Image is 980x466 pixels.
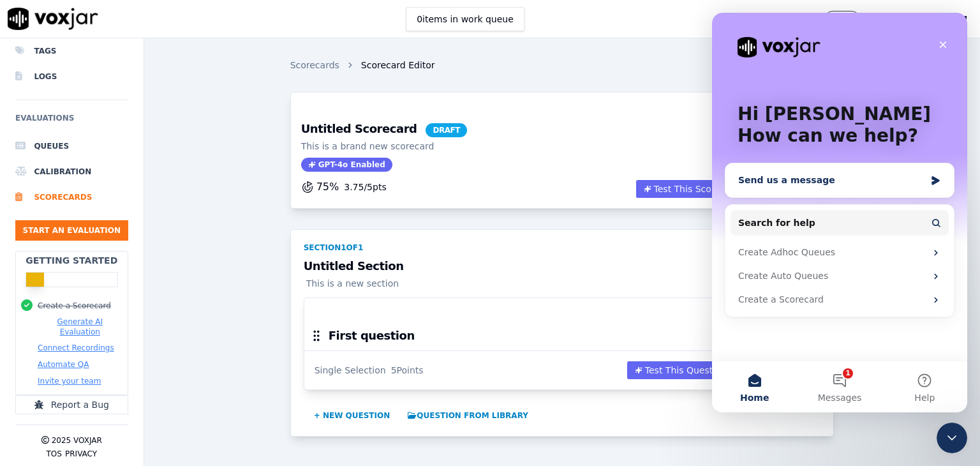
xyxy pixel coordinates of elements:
[406,7,524,31] button: 0items in work queue
[301,140,467,153] p: This is a brand new scorecard
[824,11,861,27] button: 120
[38,317,122,337] button: Generate AI Evaluation
[315,364,386,377] div: Single Selection
[38,376,101,386] button: Invite your team
[301,123,467,137] h3: Untitled Scorecard
[403,405,533,426] button: Question from Library
[304,243,364,253] div: Section 1 of 1
[15,64,128,89] a: Logs
[391,364,424,377] div: 5 Points
[38,301,111,311] button: Create a Scorecard
[636,180,748,198] button: Test This Scorecard
[896,11,980,27] button: [PERSON_NAME]
[15,110,128,133] h6: Evaluations
[26,254,117,267] h2: Getting Started
[304,260,820,273] h3: Untitled Section
[15,220,128,241] button: Start an Evaluation
[329,330,415,342] h3: First question
[301,179,387,195] button: 75%3.75/5pts
[304,277,820,290] p: This is a new section
[937,423,967,453] iframe: Intercom live chat
[38,343,114,353] button: Connect Recordings
[15,159,128,184] a: Calibration
[309,405,396,426] button: + New question
[344,181,386,193] p: 3.75 / 5 pts
[290,59,339,71] a: Scorecards
[301,179,387,195] div: 75 %
[52,435,102,446] p: 2025 Voxjar
[824,11,873,27] button: 120
[627,361,734,379] button: Test This Question
[15,133,128,159] a: Queues
[15,184,128,210] a: Scorecards
[361,59,435,71] span: Scorecard Editor
[15,395,128,414] button: Report a Bug
[426,123,467,137] span: DRAFT
[47,449,62,459] button: TOS
[38,359,89,370] button: Automate QA
[290,59,435,71] nav: breadcrumb
[65,449,97,459] button: Privacy
[8,8,98,30] img: voxjar logo
[301,158,392,172] span: GPT-4o Enabled
[712,13,967,412] iframe: Intercom live chat
[15,38,128,64] a: Tags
